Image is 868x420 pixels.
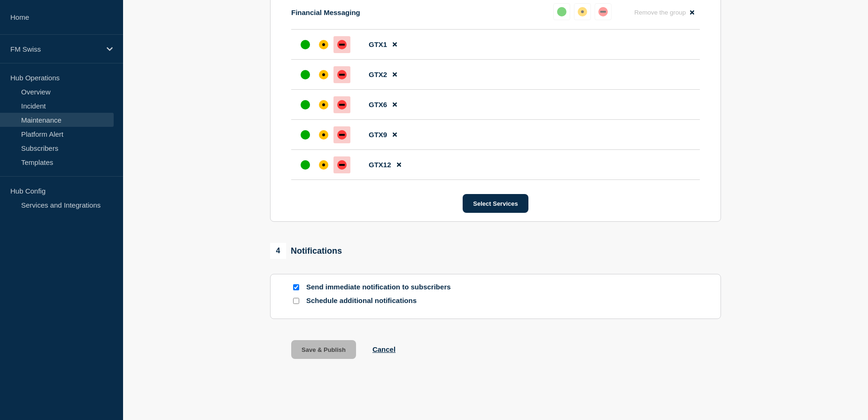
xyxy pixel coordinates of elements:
div: Notifications [270,243,342,259]
button: down [595,3,612,20]
button: Cancel [372,345,395,353]
button: Select Services [463,194,528,213]
div: affected [319,40,328,49]
span: GTX1 [369,40,387,48]
span: Remove the group [634,9,686,16]
span: GTX12 [369,161,391,169]
div: up [557,7,566,16]
div: up [301,130,310,140]
div: up [301,40,310,49]
button: Remove the group [628,3,700,22]
div: down [598,7,608,16]
span: GTX9 [369,131,387,139]
div: up [301,70,310,79]
div: affected [319,130,328,140]
div: affected [319,160,328,170]
div: down [337,100,347,109]
div: down [337,40,347,49]
span: GTX6 [369,101,387,109]
p: Schedule additional notifications [306,296,457,305]
input: Schedule additional notifications [293,298,299,304]
input: Send immediate notification to subscribers [293,284,299,290]
div: down [337,160,347,170]
p: FM Swiss [10,45,101,53]
div: up [301,160,310,170]
div: affected [319,70,328,79]
p: Send immediate notification to subscribers [306,283,457,292]
span: GTX2 [369,70,387,78]
span: 4 [270,243,286,259]
p: Financial Messaging [291,8,360,16]
button: affected [574,3,591,20]
button: up [553,3,570,20]
div: down [337,130,347,140]
div: affected [319,100,328,109]
div: down [337,70,347,79]
div: affected [578,7,587,16]
button: Save & Publish [291,340,356,359]
div: up [301,100,310,109]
